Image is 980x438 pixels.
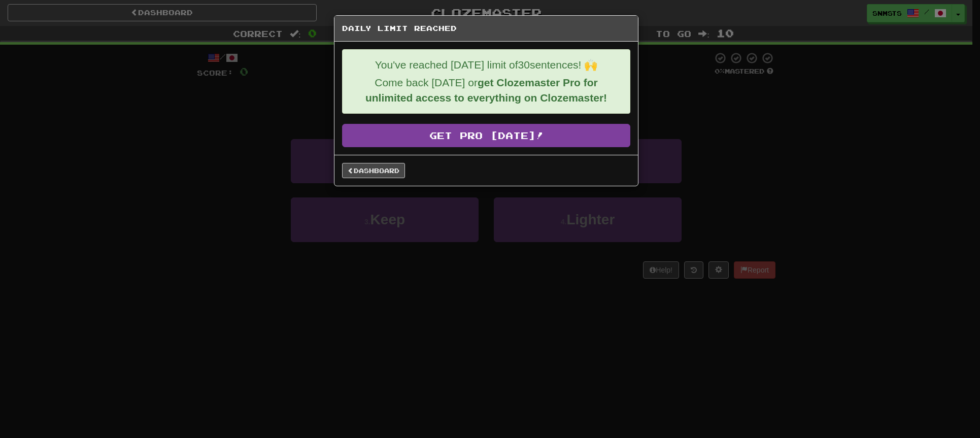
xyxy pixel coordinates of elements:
[342,23,630,33] h5: Daily Limit Reached
[365,77,607,104] strong: get Clozemaster Pro for unlimited access to everything on Clozemaster!
[350,57,622,73] p: You've reached [DATE] limit of 30 sentences! 🙌
[350,75,622,106] p: Come back [DATE] or
[342,124,630,147] a: Get Pro [DATE]!
[342,163,405,178] a: Dashboard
